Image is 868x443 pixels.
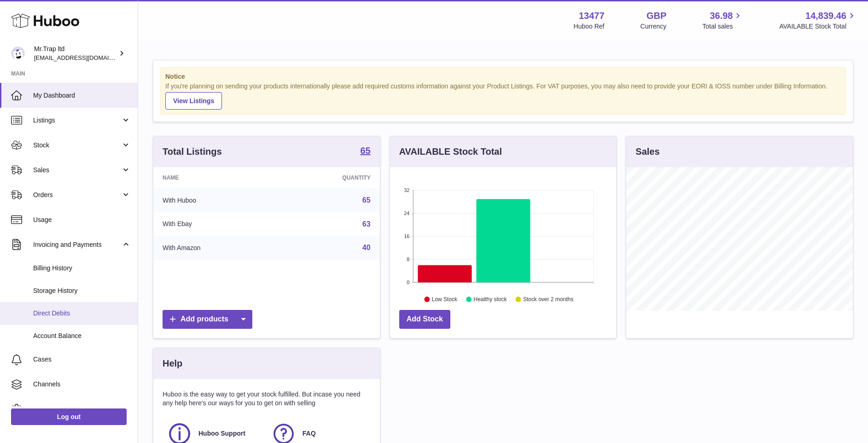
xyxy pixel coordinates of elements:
div: Mr.Trap ltd [34,45,117,62]
img: office@grabacz.eu [11,47,25,60]
span: Channels [33,380,131,389]
span: Storage History [33,286,131,295]
a: 36.98 Total sales [702,10,743,31]
span: My Dashboard [33,91,131,100]
a: 65 [360,146,370,157]
strong: Notice [165,72,841,81]
a: 63 [362,220,371,228]
h3: Help [163,357,182,370]
td: With Amazon [153,236,277,260]
td: With Huboo [153,188,277,212]
span: Listings [33,116,121,125]
span: Orders [33,191,121,199]
a: 14,839.46 AVAILABLE Stock Total [779,10,857,31]
span: Billing History [33,264,131,273]
h3: Total Listings [163,146,222,158]
a: 40 [362,244,371,251]
text: 24 [404,210,409,216]
span: Settings [33,405,131,414]
span: Invoicing and Payments [33,240,121,249]
h3: AVAILABLE Stock Total [399,146,502,158]
th: Quantity [277,167,380,188]
span: 14,839.46 [805,10,846,22]
span: Huboo Support [198,429,245,438]
div: If you're planning on sending your products internationally please add required customs informati... [165,82,841,110]
text: 16 [404,233,409,239]
a: 65 [362,196,371,204]
span: AVAILABLE Stock Total [779,22,857,31]
a: Add Stock [399,310,450,329]
h3: Sales [635,146,659,158]
span: Sales [33,166,121,175]
a: Add products [163,310,252,329]
span: Total sales [702,22,743,31]
span: [EMAIL_ADDRESS][DOMAIN_NAME] [34,54,135,61]
span: Stock [33,141,121,150]
th: Name [153,167,277,188]
div: Currency [641,22,667,31]
strong: GBP [647,10,666,22]
a: Log out [11,408,127,425]
span: Account Balance [33,332,131,340]
span: Direct Debits [33,309,131,318]
div: Huboo Ref [574,22,605,31]
text: 0 [407,280,409,285]
strong: 65 [360,146,370,155]
text: Healthy stock [473,296,507,303]
strong: 13477 [579,10,605,22]
text: Low Stock [432,296,458,303]
td: With Ebay [153,212,277,236]
span: FAQ [303,429,316,438]
p: Huboo is the easy way to get your stock fulfilled. But incase you need any help here's our ways f... [163,390,371,408]
text: 8 [407,256,409,262]
a: View Listings [165,92,222,110]
span: Cases [33,355,131,364]
span: 36.98 [710,10,733,22]
text: 32 [404,187,409,193]
span: Usage [33,216,131,224]
text: Stock over 2 months [523,296,573,303]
